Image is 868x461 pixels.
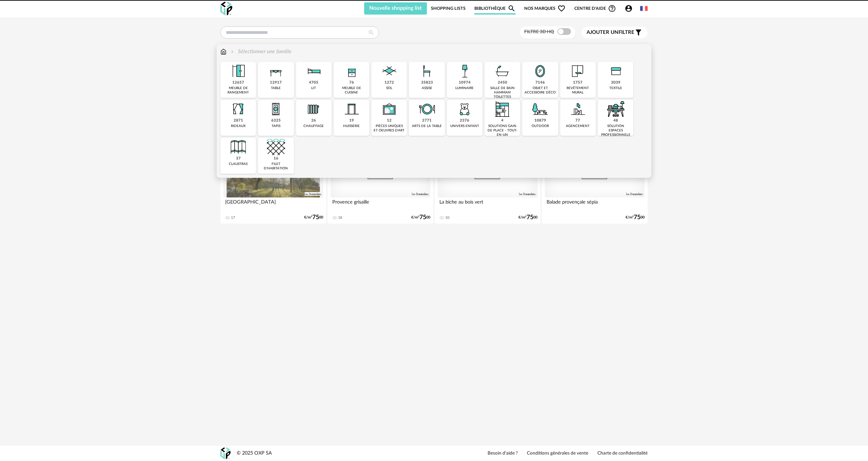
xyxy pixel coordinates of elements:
[380,62,398,80] img: Sol.png
[640,5,648,12] img: fr
[542,139,648,224] a: 3D HQ Balade provençale sépia €/m²7500
[220,2,232,16] img: OXP
[411,215,430,220] div: €/m² 00
[418,100,436,118] img: ArtTable.png
[230,48,292,56] div: Sélectionner une famille
[349,80,354,85] div: 76
[626,215,645,220] div: €/m² 00
[435,139,540,224] a: 3D HQ La biche au bois vert 10 €/m²7500
[609,86,622,90] div: textile
[474,2,516,15] a: BibliothèqueMagnify icon
[303,124,324,128] div: chauffage
[260,162,292,171] div: filet d'habitation
[331,197,430,211] div: Provence grisaille
[634,215,640,220] span: 75
[574,4,616,13] span: Centre d'aideHelp Circle Outline icon
[342,100,361,118] img: Huiserie.png
[613,118,618,123] div: 48
[338,215,342,220] div: 18
[229,138,248,156] img: Cloison.png
[527,215,533,220] span: 75
[421,80,433,85] div: 35823
[493,62,512,80] img: Salle%20de%20bain.png
[587,30,618,35] span: Ajouter un
[232,80,244,85] div: 12657
[373,124,405,133] div: pièces uniques et oeuvres d'art
[611,80,620,85] div: 3039
[312,215,319,220] span: 75
[419,215,426,220] span: 75
[231,215,235,220] div: 17
[524,2,566,15] span: Nos marques
[445,215,449,220] div: 10
[220,139,326,224] a: 3D HQ [GEOGRAPHIC_DATA] 17 €/m²7500
[422,86,432,90] div: assise
[274,156,278,161] div: 16
[220,48,226,56] img: svg+xml;base64,PHN2ZyB3aWR0aD0iMTYiIGhlaWdodD0iMTciIHZpZXdCb3g9IjAgMCAxNiAxNyIgZmlsbD0ibm9uZSIgeG...
[600,124,631,137] div: solution espaces professionnels
[625,4,636,13] span: Account Circle icon
[498,80,507,85] div: 2450
[369,5,422,11] span: Nouvelle shopping list
[304,215,323,220] div: €/m² 00
[267,138,285,156] img: filet.png
[311,118,316,123] div: 26
[231,124,245,128] div: rideaux
[460,118,469,123] div: 2376
[545,197,645,211] div: Balade provençale sépia
[267,62,285,80] img: Table.png
[487,124,518,137] div: solutions gain de place - tout-en-un
[438,197,537,211] div: La biche au bois vert
[234,118,243,123] div: 2871
[534,118,546,123] div: 10879
[271,118,281,123] div: 6325
[380,100,398,118] img: UniqueOeuvre.png
[518,215,537,220] div: €/m² 00
[487,86,518,99] div: salle de bain hammam toilettes
[566,124,590,128] div: agencement
[508,4,516,13] span: Magnify icon
[575,118,580,123] div: 77
[573,80,583,85] div: 1757
[267,100,285,118] img: Tapis.png
[557,4,566,13] span: Heart Outline icon
[412,124,442,128] div: arts de la table
[431,2,466,15] a: Shopping Lists
[527,450,588,457] a: Conditions générales de vente
[607,62,625,80] img: Textile.png
[562,86,594,95] div: revêtement mural
[634,28,643,37] span: Filter icon
[608,4,616,13] span: Help Circle Outline icon
[569,100,587,118] img: Agencement.png
[418,62,436,80] img: Assise.png
[229,162,248,166] div: claustras
[450,124,479,128] div: univers enfant
[587,29,634,36] span: filtre
[569,62,587,80] img: Papier%20peint.png
[422,118,432,123] div: 2771
[236,156,241,161] div: 37
[524,86,556,95] div: objet et accessoire déco
[237,450,272,457] div: © 2025 OXP SA
[328,139,433,224] a: 3D HQ Provence grisaille 18 €/m²7500
[625,4,633,13] span: Account Circle icon
[223,197,323,211] div: [GEOGRAPHIC_DATA]
[581,27,648,38] button: Ajouter unfiltre Filter icon
[272,124,280,128] div: tapis
[455,86,474,90] div: luminaire
[535,80,545,85] div: 7146
[229,100,248,118] img: Rideaux.png
[531,100,549,118] img: Outdoor.png
[384,80,394,85] div: 1272
[493,100,512,118] img: ToutEnUn.png
[336,86,367,95] div: meuble de cuisine
[501,118,504,123] div: 4
[309,80,318,85] div: 4705
[455,100,474,118] img: UniversEnfant.png
[387,118,392,123] div: 12
[488,450,518,457] a: Besoin d'aide ?
[229,62,248,80] img: Meuble%20de%20rangement.png
[459,80,471,85] div: 10974
[311,86,316,90] div: lit
[597,450,648,457] a: Charte de confidentialité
